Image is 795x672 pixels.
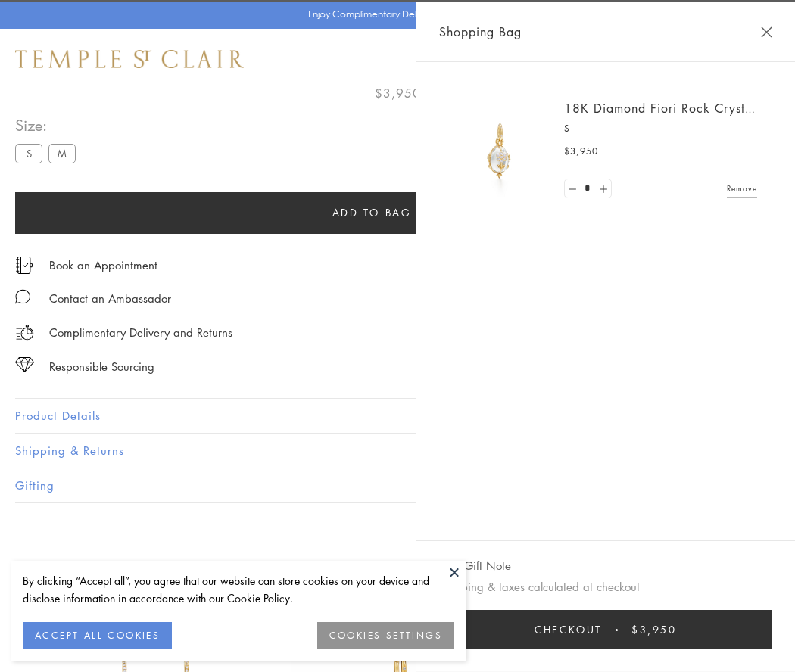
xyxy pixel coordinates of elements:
img: MessageIcon-01_2.svg [15,289,30,304]
button: Checkout $3,950 [439,610,772,649]
img: icon_appointment.svg [15,257,33,274]
div: Responsible Sourcing [49,357,154,376]
span: Size: [15,113,82,138]
p: S [564,121,757,136]
label: M [48,144,76,163]
span: $3,950 [564,144,598,159]
button: ACCEPT ALL COOKIES [23,622,172,649]
button: Add to bag [15,192,728,234]
span: Checkout [535,621,602,638]
a: Book an Appointment [49,257,157,273]
p: Shipping & taxes calculated at checkout [439,577,772,596]
img: icon_sourcing.svg [15,357,34,372]
span: Shopping Bag [439,22,522,42]
a: Set quantity to 2 [595,179,610,198]
img: P51889-E11FIORI [454,106,545,197]
span: Add to bag [332,204,412,221]
button: Close Shopping Bag [761,26,772,38]
label: S [15,144,42,163]
h3: You May Also Like [38,557,757,581]
p: Enjoy Complimentary Delivery & Returns [308,7,480,22]
button: Product Details [15,399,780,433]
div: By clicking “Accept all”, you agree that our website can store cookies on your device and disclos... [23,572,454,607]
button: Gifting [15,468,780,502]
span: $3,950 [375,83,421,103]
a: Remove [727,180,757,197]
span: $3,950 [631,621,677,638]
p: Complimentary Delivery and Returns [49,323,232,342]
button: COOKIES SETTINGS [317,622,454,649]
img: Temple St. Clair [15,50,244,68]
button: Shipping & Returns [15,434,780,468]
a: Set quantity to 0 [565,179,580,198]
button: Add Gift Note [439,556,511,575]
img: icon_delivery.svg [15,323,34,342]
div: Contact an Ambassador [49,289,171,308]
